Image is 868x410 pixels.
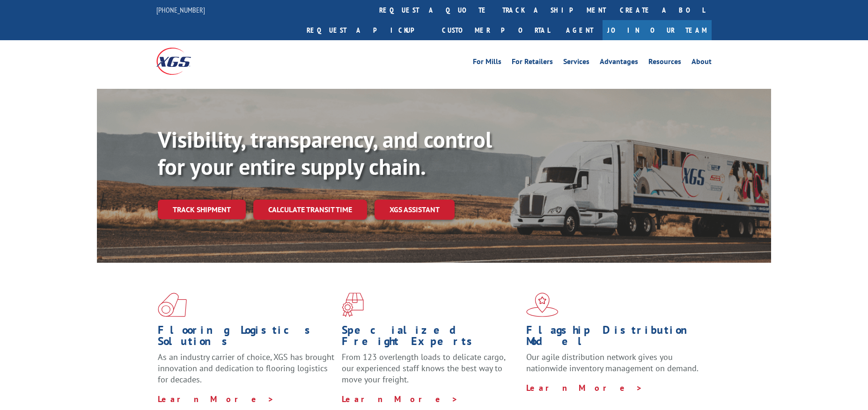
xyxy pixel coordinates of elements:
[691,58,712,68] a: About
[158,324,335,352] h1: Flooring Logistics Solutions
[435,20,557,40] a: Customer Portal
[156,5,205,14] a: [PHONE_NUMBER]
[600,58,638,68] a: Advantages
[158,394,274,404] a: Learn More >
[526,293,559,317] img: xgs-icon-flagship-distribution-model-red
[648,58,681,68] a: Resources
[253,200,367,220] a: Calculate transit time
[342,324,519,352] h1: Specialized Freight Experts
[526,352,699,374] span: Our agile distribution network gives you nationwide inventory management on demand.
[557,20,603,40] a: Agent
[342,293,364,317] img: xgs-icon-focused-on-flooring-red
[158,200,246,219] a: Track shipment
[526,324,703,352] h1: Flagship Distribution Model
[342,394,458,404] a: Learn More >
[526,382,643,393] a: Learn More >
[473,58,501,68] a: For Mills
[342,352,519,393] p: From 123 overlength loads to delicate cargo, our experienced staff knows the best way to move you...
[603,20,712,40] a: Join Our Team
[158,352,334,385] span: As an industry carrier of choice, XGS has brought innovation and dedication to flooring logistics...
[512,58,553,68] a: For Retailers
[375,200,455,220] a: XGS ASSISTANT
[158,125,492,181] b: Visibility, transparency, and control for your entire supply chain.
[158,293,187,317] img: xgs-icon-total-supply-chain-intelligence-red
[563,58,589,68] a: Services
[300,20,435,40] a: Request a pickup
